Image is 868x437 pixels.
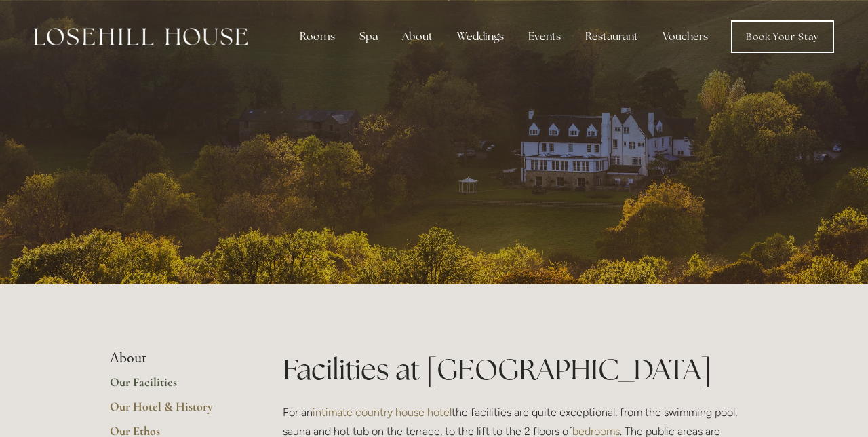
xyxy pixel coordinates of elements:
[289,23,346,50] div: Rooms
[446,23,515,50] div: Weddings
[349,23,389,50] div: Spa
[313,406,452,419] a: intimate country house hotel
[731,20,834,53] a: Book Your Stay
[391,23,443,50] div: About
[652,23,719,50] a: Vouchers
[574,23,649,50] div: Restaurant
[34,28,248,45] img: Losehill House
[517,23,572,50] div: Events
[110,349,239,367] li: About
[110,399,239,423] a: Our Hotel & History
[283,349,758,389] h1: Facilities at [GEOGRAPHIC_DATA]
[110,375,239,399] a: Our Facilities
